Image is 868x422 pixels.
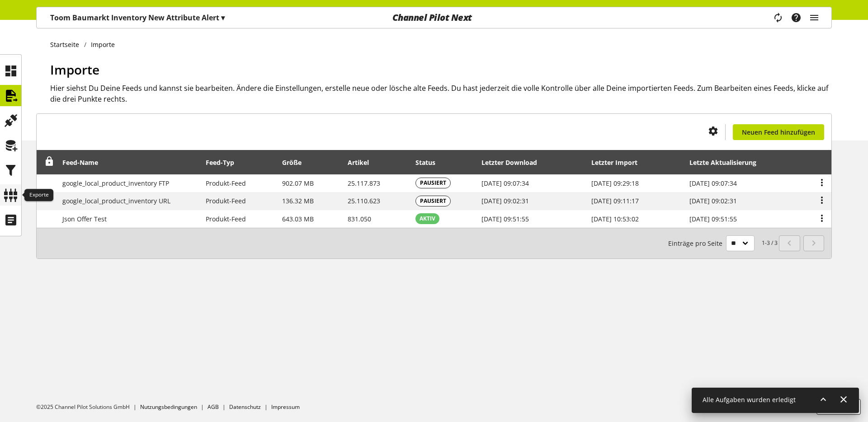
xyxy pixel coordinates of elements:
[591,197,639,205] span: [DATE] 09:11:17
[206,197,246,205] span: Produkt-Feed
[282,179,314,188] span: 902.07 MB
[206,215,246,223] span: Produkt-Feed
[481,179,529,188] span: [DATE] 09:07:34
[62,215,107,223] span: Json Offer Test
[689,197,737,205] span: [DATE] 09:02:31
[229,403,261,411] a: Datenschutz
[50,40,84,49] a: Startseite
[668,235,778,251] small: 1-3 / 3
[348,197,380,205] span: 25.110.623
[689,215,737,223] span: [DATE] 09:51:55
[282,158,311,167] div: Größe
[50,61,99,78] span: Importe
[591,179,639,188] span: [DATE] 09:29:18
[415,158,444,167] div: Status
[206,158,243,167] div: Feed-Typ
[24,189,53,202] div: Exporte
[689,158,765,167] div: Letzte Aktualisierung
[420,215,435,223] span: AKTIV
[348,158,378,167] div: Artikel
[36,403,140,411] li: ©2025 Channel Pilot Solutions GmbH
[62,158,107,167] div: Feed-Name
[282,197,314,205] span: 136.32 MB
[348,179,380,188] span: 25.117.873
[208,403,219,411] a: AGB
[50,12,225,23] p: Toom Baumarkt Inventory New Attribute Alert
[481,158,546,167] div: Letzter Download
[481,215,529,223] span: [DATE] 09:51:55
[733,124,824,140] a: Neuen Feed hinzufügen
[282,215,314,223] span: 643.03 MB
[62,197,170,205] span: google_local_product_inventory URL
[42,157,54,168] div: Entsperren, um Zeilen neu anzuordnen
[271,403,300,411] a: Impressum
[703,395,796,404] span: Alle Aufgaben wurden erledigt
[591,215,639,223] span: [DATE] 10:53:02
[50,83,832,104] h2: Hier siehst Du Deine Feeds und kannst sie bearbeiten. Ändere die Einstellungen, erstelle neue ode...
[221,13,225,23] span: ▾
[206,179,246,188] span: Produkt-Feed
[348,215,371,223] span: 831.050
[668,239,726,248] span: Einträge pro Seite
[45,157,54,166] span: Entsperren, um Zeilen neu anzuordnen
[742,127,815,137] span: Neuen Feed hinzufügen
[420,179,446,187] span: PAUSIERT
[591,158,646,167] div: Letzter Import
[420,197,446,205] span: PAUSIERT
[62,179,169,188] span: google_local_product_inventory FTP
[36,7,832,28] nav: main navigation
[689,179,737,188] span: [DATE] 09:07:34
[481,197,529,205] span: [DATE] 09:02:31
[140,403,197,411] a: Nutzungsbedingungen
